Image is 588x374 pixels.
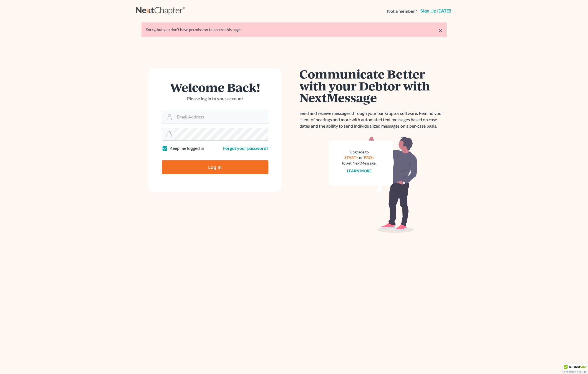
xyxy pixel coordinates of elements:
a: START+ [344,155,358,160]
div: Sorry, but you don't have permission to access this page [146,27,442,32]
div: TrustedSite Certified [562,363,588,374]
a: PRO+ [364,155,374,160]
p: Please log in to your account [162,95,268,102]
h1: Welcome Back! [162,81,268,93]
span: or [359,155,363,160]
a: Sign up [DATE]! [419,9,452,13]
a: Forgot your password? [223,145,268,151]
label: Keep me logged in [170,145,204,151]
h1: Communicate Better with your Debtor with NextMessage [300,68,447,103]
input: Email Address [175,111,268,123]
a: × [438,27,442,34]
div: to get NextMessage. [342,160,377,166]
input: Log In [162,160,268,174]
img: nextmessage_bg-59042aed3d76b12b5cd301f8e5b87938c9018125f34e5fa2b7a6b67550977c72.svg [329,136,418,233]
strong: Not a member? [387,8,417,14]
a: Learn more [347,168,372,173]
p: Send and receive messages through your bankruptcy software. Remind your client of hearings and mo... [300,110,447,129]
div: Upgrade to [342,149,377,155]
